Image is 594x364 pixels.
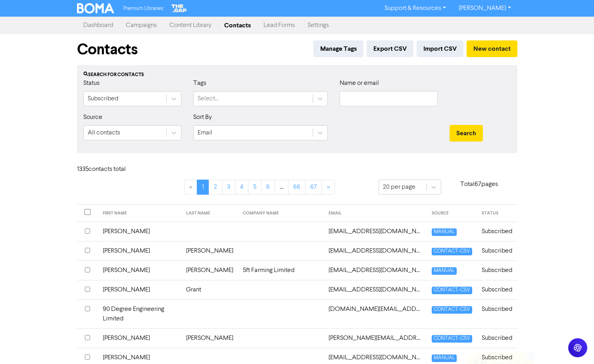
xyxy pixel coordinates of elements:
[432,287,472,294] span: CONTACT-CSV
[313,40,363,57] button: Manage Tags
[98,261,181,280] td: [PERSON_NAME]
[193,79,206,88] label: Tags
[477,241,517,261] td: Subscribed
[181,328,238,348] td: [PERSON_NAME]
[301,17,335,33] a: Settings
[88,128,120,138] div: All contacts
[383,182,415,192] div: 20 per page
[324,328,427,348] td: aaron.condon@nz.sedgwick.com
[77,3,114,13] img: BOMA Logo
[477,280,517,299] td: Subscribed
[98,328,181,348] td: [PERSON_NAME]
[450,125,483,142] button: Search
[98,205,181,222] th: FIRST NAME
[477,261,517,280] td: Subscribed
[322,180,335,195] a: »
[181,241,238,261] td: [PERSON_NAME]
[432,267,457,275] span: MANUAL
[432,248,472,255] span: CONTACT-CSV
[181,205,238,222] th: LAST NAME
[181,280,238,299] td: Grant
[198,94,219,103] div: Select...
[432,306,472,314] span: CONTACT-CSV
[432,354,457,362] span: MANUAL
[288,180,306,195] a: Page 66
[417,40,463,57] button: Import CSV
[367,40,413,57] button: Export CSV
[248,180,261,195] a: Page 5
[324,280,427,299] td: 8mcmillanave@gmail.com
[98,241,181,261] td: [PERSON_NAME]
[198,128,212,138] div: Email
[77,17,119,33] a: Dashboard
[88,94,118,103] div: Subscribed
[238,205,324,222] th: COMPANY NAME
[197,180,209,195] a: Page 1 is your current page
[477,328,517,348] td: Subscribed
[324,261,427,280] td: 5ftfarmerofficial@gmail.com
[432,335,472,343] span: CONTACT-CSV
[123,6,164,11] span: Premium Libraries:
[77,40,138,59] h1: Contacts
[222,180,235,195] a: Page 3
[452,2,517,15] a: [PERSON_NAME]
[193,113,212,122] label: Sort By
[238,261,324,280] td: 5ft Farming Limited
[209,180,222,195] a: Page 2
[324,299,427,328] td: 90degree.engineering@gmail.com
[467,40,517,57] button: New contact
[218,17,257,33] a: Contacts
[83,113,102,122] label: Source
[261,180,275,195] a: Page 6
[477,205,517,222] th: STATUS
[340,79,379,88] label: Name or email
[427,205,477,222] th: SOURCE
[324,241,427,261] td: 32kaipokemp@gmail.com
[324,222,427,241] td: 1codebuilding@gmail.com
[77,166,140,173] h6: 1335 contact s total
[98,299,181,328] td: 90 Degree Engineering Limited
[432,228,457,236] span: MANUAL
[163,17,218,33] a: Content Library
[554,326,594,364] iframe: Chat Widget
[181,261,238,280] td: [PERSON_NAME]
[477,299,517,328] td: Subscribed
[441,180,517,189] p: Total 67 pages
[324,205,427,222] th: EMAIL
[83,71,511,79] div: Search for contacts
[305,180,322,195] a: Page 67
[119,17,163,33] a: Campaigns
[257,17,301,33] a: Lead Forms
[235,180,248,195] a: Page 4
[98,280,181,299] td: [PERSON_NAME]
[477,222,517,241] td: Subscribed
[378,2,452,15] a: Support & Resources
[83,79,100,88] label: Status
[98,222,181,241] td: [PERSON_NAME]
[170,3,188,13] img: The Gap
